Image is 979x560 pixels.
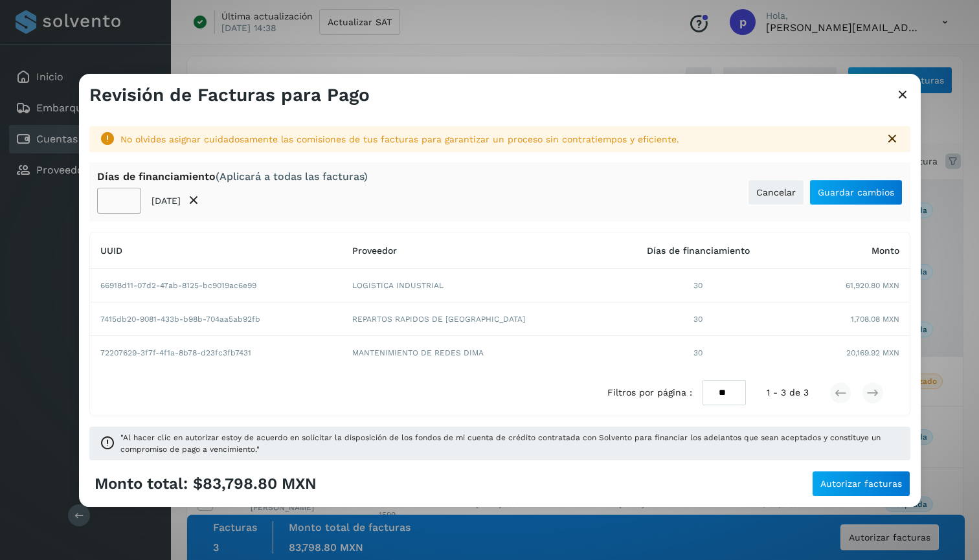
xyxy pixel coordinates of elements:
span: (Aplicará a todas las facturas) [216,170,368,183]
td: REPARTOS RAPIDOS DE [GEOGRAPHIC_DATA] [342,302,612,336]
span: $83,798.80 MXN [193,475,317,493]
div: Días de financiamiento [97,170,368,183]
span: 20,169.92 MXN [846,347,899,359]
td: 72207629-3f7f-4f1a-8b78-d23fc3fb7431 [90,336,342,370]
td: 30 [612,302,784,336]
div: No olvides asignar cuidadosamente las comisiones de tus facturas para garantizar un proceso sin c... [120,133,874,146]
td: 7415db20-9081-433b-b98b-704aa5ab92fb [90,302,342,336]
td: 30 [612,336,784,370]
h3: Revisión de Facturas para Pago [89,84,370,106]
span: 1,708.08 MXN [851,313,899,325]
span: Cancelar [756,188,796,197]
td: LOGISTICA INDUSTRIAL [342,269,612,302]
span: UUID [100,245,122,256]
span: Monto total: [95,475,188,493]
p: [DATE] [152,196,181,207]
td: 30 [612,269,784,302]
span: 1 - 3 de 3 [767,386,809,399]
span: Autorizar facturas [820,479,902,488]
span: Guardar cambios [818,188,894,197]
span: Días de financiamiento [647,245,750,256]
span: Monto [872,245,899,256]
td: MANTENIMIENTO DE REDES DIMA [342,336,612,370]
span: Proveedor [352,245,397,256]
span: "Al hacer clic en autorizar estoy de acuerdo en solicitar la disposición de los fondos de mi cuen... [120,432,900,455]
span: 61,920.80 MXN [846,280,899,291]
button: Guardar cambios [809,179,903,205]
span: Filtros por página : [607,386,692,399]
button: Autorizar facturas [812,471,910,497]
td: 66918d11-07d2-47ab-8125-bc9019ac6e99 [90,269,342,302]
button: Cancelar [748,179,804,205]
